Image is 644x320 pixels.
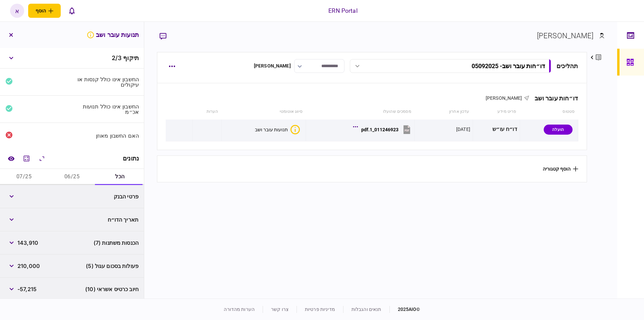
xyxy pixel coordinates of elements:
[36,152,48,165] button: הרחב\כווץ הכל
[94,239,139,247] span: הכנסות משתנות (7)
[28,4,61,18] button: פתח תפריט להוספת לקוח
[472,62,545,70] div: דו״חות עובר ושב - 05092025
[96,169,144,185] button: הכל
[75,133,139,138] div: האם החשבון מאוזן
[48,169,96,185] button: 06/25
[475,122,517,137] div: דו״ח עו״ש
[529,95,578,102] div: דו״חות עובר ושב
[123,54,139,61] span: תיקוף
[456,126,470,133] div: [DATE]
[222,104,306,120] th: סיווג אוטומטי
[473,104,520,120] th: פריט מידע
[520,104,578,120] th: סטטוס
[537,30,594,41] div: [PERSON_NAME]
[17,239,38,247] span: 143,910
[10,4,24,18] button: א
[5,152,17,165] a: השוואה למסמך
[328,6,357,15] div: ERN Portal
[17,285,37,293] span: -57,215
[17,262,40,270] span: 210,000
[290,125,300,134] div: איכות לא מספקת
[123,155,139,162] div: נתונים
[224,307,255,312] a: הערות מהדורה
[112,54,121,61] span: 2 / 3
[255,125,300,134] button: איכות לא מספקתתנועות עובר ושב
[415,104,473,120] th: עדכון אחרון
[350,59,551,73] button: דו״חות עובר ושב- 05092025
[85,285,139,293] span: חיוב כרטיס אשראי (10)
[255,127,288,132] div: תנועות עובר ושב
[75,77,139,87] div: החשבון אינו כולל קנסות או עיקולים
[556,61,578,71] div: תהליכים
[352,307,381,312] a: תנאים והגבלות
[75,194,139,199] div: פרטי הבנק
[75,104,139,115] div: החשבון אינו כולל תנועות אכ״מ
[544,125,573,135] div: הועלה
[20,152,33,165] button: מחשבון
[361,127,398,132] div: 011246923_1.pdf
[254,62,291,70] div: [PERSON_NAME]
[306,104,415,120] th: מסמכים שהועלו
[543,166,578,172] button: הוסף קטגוריה
[355,122,412,137] button: 011246923_1.pdf
[65,4,79,18] button: פתח רשימת התראות
[271,307,288,312] a: צרו קשר
[87,31,139,39] h3: תנועות עובר ושב
[486,95,522,101] span: [PERSON_NAME]
[86,262,139,270] span: פעולות בסכום עגול (5)
[389,306,420,313] div: © 2025 AIO
[193,104,221,120] th: הערות
[305,307,335,312] a: מדיניות פרטיות
[75,217,139,222] div: תאריך הדו״ח
[87,31,95,39] svg: איכות לא מספקת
